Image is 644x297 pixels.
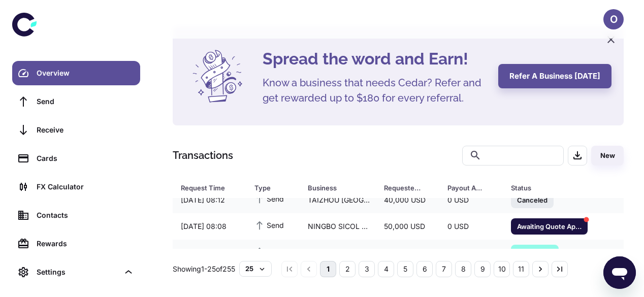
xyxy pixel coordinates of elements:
[280,261,569,277] nav: pagination navigation
[384,181,435,195] span: Requested Amount
[12,146,140,171] a: Cards
[498,64,611,88] button: Refer a business [DATE]
[12,89,140,114] a: Send
[37,181,134,192] div: FX Calculator
[359,261,375,277] button: Go to page 3
[552,261,568,277] button: Go to last page
[12,175,140,199] a: FX Calculator
[603,256,636,289] iframe: Button to launch messaging window
[254,181,296,195] span: Type
[12,61,140,85] a: Overview
[37,68,134,79] div: Overview
[181,181,229,195] div: Request Time
[263,47,486,71] h4: Spread the word and Earn!
[455,261,471,277] button: Go to page 8
[254,181,282,195] div: Type
[447,181,499,195] span: Payout Amount
[263,75,486,106] h5: Know a business that needs Cedar? Refer and get rewarded up to $180 for every referral.
[239,261,272,276] button: 25
[474,261,491,277] button: Go to page 9
[591,146,624,166] button: New
[320,261,336,277] button: page 1
[37,96,134,107] div: Send
[173,263,235,275] p: Showing 1-25 of 255
[384,181,422,195] div: Requested Amount
[181,181,242,195] span: Request Time
[447,181,486,195] div: Payout Amount
[397,261,413,277] button: Go to page 5
[511,181,588,195] span: Status
[513,261,529,277] button: Go to page 11
[37,267,119,278] div: Settings
[603,9,624,29] button: O
[416,261,433,277] button: Go to page 6
[12,203,140,227] a: Contacts
[173,148,233,163] h1: Transactions
[37,238,134,249] div: Rewards
[339,261,356,277] button: Go to page 2
[37,153,134,164] div: Cards
[37,210,134,221] div: Contacts
[436,261,452,277] button: Go to page 7
[511,181,574,195] div: Status
[37,124,134,136] div: Receive
[12,232,140,256] a: Rewards
[12,118,140,142] a: Receive
[12,260,140,284] div: Settings
[494,261,510,277] button: Go to page 10
[532,261,549,277] button: Go to next page
[378,261,394,277] button: Go to page 4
